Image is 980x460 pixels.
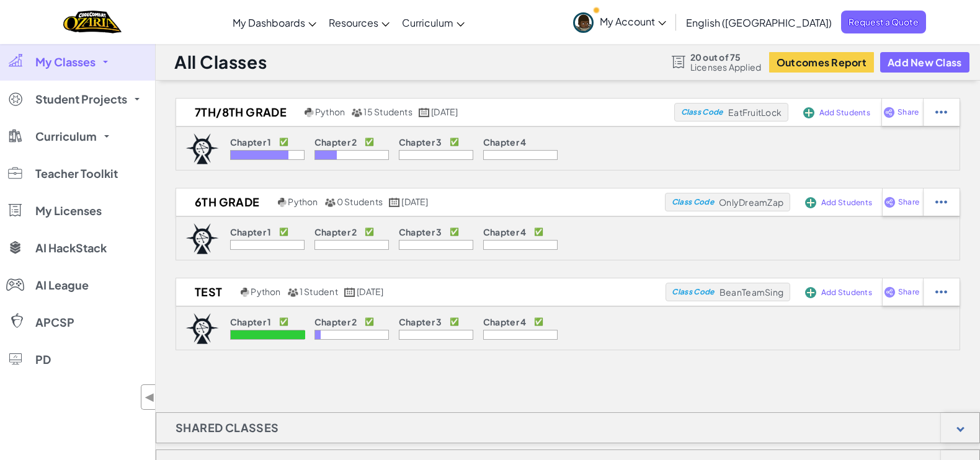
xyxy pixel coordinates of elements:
p: ✅ [279,317,288,327]
span: 15 Students [363,106,412,117]
a: Resources [323,6,396,39]
img: logo [185,223,219,254]
img: MultipleUsers.png [287,288,298,297]
span: OnlyDreamZap [719,197,783,208]
p: Chapter 4 [483,227,527,237]
p: ✅ [450,317,459,327]
p: Chapter 3 [399,227,442,237]
p: Chapter 1 [230,227,272,237]
span: [DATE] [401,196,428,207]
span: Teacher Toolkit [35,168,118,179]
p: Chapter 1 [230,137,272,147]
span: 1 Student [300,286,338,297]
h1: All Classes [174,50,267,74]
p: ✅ [279,227,288,237]
p: Chapter 4 [483,137,527,147]
span: My Licenses [35,205,102,216]
span: Curriculum [402,16,453,29]
button: Add New Class [880,52,969,73]
img: calendar.svg [344,288,355,297]
span: Student Projects [35,94,127,105]
a: Ozaria by CodeCombat logo [63,9,121,35]
img: python.png [305,108,314,117]
span: [DATE] [431,106,458,117]
span: My Account [600,15,666,28]
h2: 6th Grade [176,193,275,211]
span: Licenses Applied [690,62,762,72]
span: Class Code [672,198,714,206]
img: logo [185,133,219,164]
img: IconAddStudents.svg [805,197,816,208]
p: Chapter 2 [314,227,357,237]
p: Chapter 3 [399,137,442,147]
img: python.png [278,198,287,207]
a: 6th Grade Python 0 Students [DATE] [176,193,665,211]
span: Python [288,196,318,207]
span: BeanTeamSing [719,286,783,298]
span: Add Students [819,109,870,117]
span: EatFruitLock [728,107,782,118]
span: AI League [35,280,89,291]
p: Chapter 2 [314,317,357,327]
span: Share [898,198,919,206]
p: ✅ [279,137,288,147]
p: Chapter 3 [399,317,442,327]
img: IconShare_Purple.svg [884,286,896,298]
p: Chapter 1 [230,317,272,327]
span: AI HackStack [35,242,107,254]
a: My Dashboards [226,6,323,39]
img: IconShare_Purple.svg [883,107,895,118]
img: python.png [241,288,250,297]
h2: Test [176,283,238,301]
img: MultipleUsers.png [324,198,336,207]
span: Class Code [681,108,723,116]
h2: 7th/8th Grade [176,103,301,122]
a: My Account [567,2,672,42]
p: ✅ [450,227,459,237]
span: My Dashboards [233,16,305,29]
p: ✅ [365,137,374,147]
img: IconStudentEllipsis.svg [935,107,947,118]
p: ✅ [450,137,459,147]
span: Resources [329,16,378,29]
span: 20 out of 75 [690,52,762,62]
p: ✅ [534,227,543,237]
p: ✅ [365,317,374,327]
span: English ([GEOGRAPHIC_DATA]) [686,16,832,29]
span: Python [315,106,345,117]
img: IconAddStudents.svg [803,107,814,118]
a: Test Python 1 Student [DATE] [176,283,666,301]
img: Home [63,9,121,35]
img: MultipleUsers.png [351,108,362,117]
button: Outcomes Report [769,52,874,73]
span: Add Students [821,289,872,296]
h1: Shared Classes [156,412,298,443]
span: Curriculum [35,131,97,142]
img: calendar.svg [419,108,430,117]
img: IconStudentEllipsis.svg [935,197,947,208]
span: ◀ [145,388,155,406]
span: Python [251,286,280,297]
img: avatar [573,12,594,33]
span: Share [898,288,919,296]
img: IconStudentEllipsis.svg [935,286,947,298]
span: 0 Students [337,196,383,207]
span: Share [898,108,919,116]
p: Chapter 4 [483,317,527,327]
img: logo [185,313,219,344]
img: calendar.svg [389,198,400,207]
a: English ([GEOGRAPHIC_DATA]) [680,6,838,39]
span: Class Code [672,288,714,296]
span: My Classes [35,56,96,68]
p: ✅ [365,227,374,237]
img: IconShare_Purple.svg [884,197,896,208]
span: [DATE] [357,286,383,297]
a: 7th/8th Grade Python 15 Students [DATE] [176,103,674,122]
p: ✅ [534,317,543,327]
a: Request a Quote [841,11,926,33]
a: Curriculum [396,6,471,39]
img: IconAddStudents.svg [805,287,816,298]
p: Chapter 2 [314,137,357,147]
